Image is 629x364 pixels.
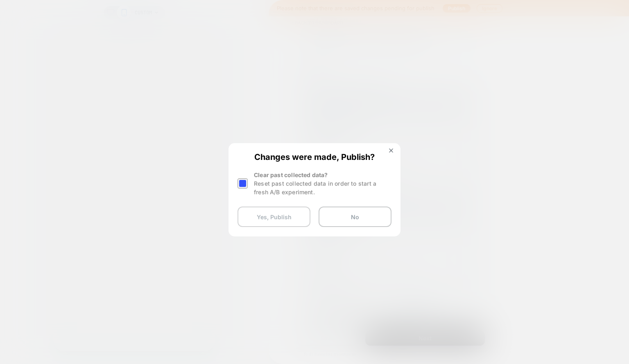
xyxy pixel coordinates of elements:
div: Reset past collected data in order to start a fresh A/B experiment. [254,179,391,196]
img: close [389,148,393,153]
button: No [319,207,391,227]
span: Changes were made, Publish? [238,152,391,160]
div: Clear past collected data? [254,171,391,196]
button: Yes, Publish [238,207,310,227]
